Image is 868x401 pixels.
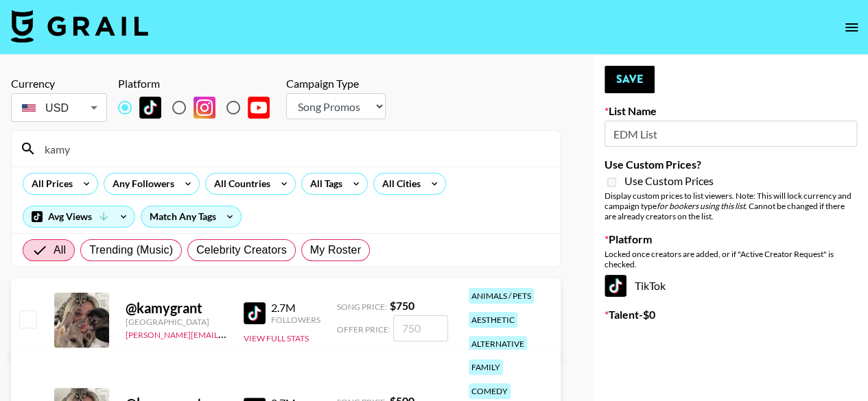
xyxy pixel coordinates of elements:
[126,327,394,340] a: [PERSON_NAME][EMAIL_ADDRESS][PERSON_NAME][DOMAIN_NAME]
[196,242,287,258] span: Celebrity Creators
[605,308,857,321] label: Talent - $ 0
[605,275,626,297] img: TikTok
[118,77,281,90] div: Platform
[469,288,534,304] div: animals / pets
[244,302,266,324] img: TikTok
[310,242,361,258] span: My Roster
[605,66,655,93] button: Save
[139,97,161,119] img: TikTok
[23,206,134,227] div: Avg Views
[23,173,75,194] div: All Prices
[605,104,857,118] label: List Name
[11,10,148,42] img: Grail Talent
[393,315,448,341] input: 750
[390,299,414,312] strong: $ 750
[141,206,241,227] div: Match Any Tags
[193,97,215,119] img: Instagram
[126,317,227,327] div: [GEOGRAPHIC_DATA]
[126,300,227,317] div: @ kamygrant
[248,97,270,119] img: YouTube
[605,191,857,221] div: Display custom prices to list viewers. Note: This will lock currency and campaign type . Cannot b...
[89,242,173,258] span: Trending (Music)
[838,14,865,41] button: open drawer
[469,312,517,328] div: aesthetic
[374,173,423,194] div: All Cities
[469,336,527,352] div: alternative
[605,158,857,171] label: Use Custom Prices?
[286,77,386,90] div: Campaign Type
[469,383,511,399] div: comedy
[624,174,714,188] span: Use Custom Prices
[36,138,552,160] input: Search by User Name
[605,275,857,297] div: TikTok
[11,77,107,90] div: Currency
[469,359,503,375] div: family
[605,232,857,246] label: Platform
[54,242,66,258] span: All
[104,173,177,194] div: Any Followers
[605,249,857,269] div: Locked once creators are added, or if "Active Creator Request" is checked.
[337,302,387,312] span: Song Price:
[244,333,309,343] button: View Full Stats
[302,173,345,194] div: All Tags
[14,96,104,120] div: USD
[657,201,745,211] em: for bookers using this list
[271,301,320,315] div: 2.7M
[271,315,320,325] div: Followers
[337,324,390,335] span: Offer Price:
[206,173,273,194] div: All Countries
